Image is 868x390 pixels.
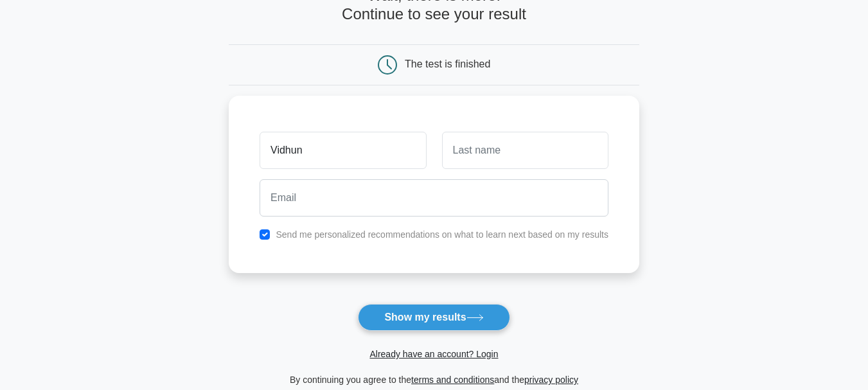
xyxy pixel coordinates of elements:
div: By continuing you agree to the and the [221,372,647,387]
button: Show my results [358,304,509,331]
input: First name [260,132,426,169]
a: Already have an account? Login [369,349,498,359]
input: Last name [442,132,608,169]
a: privacy policy [524,375,578,385]
label: Send me personalized recommendations on what to learn next based on my results [276,229,608,240]
input: Email [260,179,608,217]
div: The test is finished [405,58,490,69]
a: terms and conditions [411,375,494,385]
